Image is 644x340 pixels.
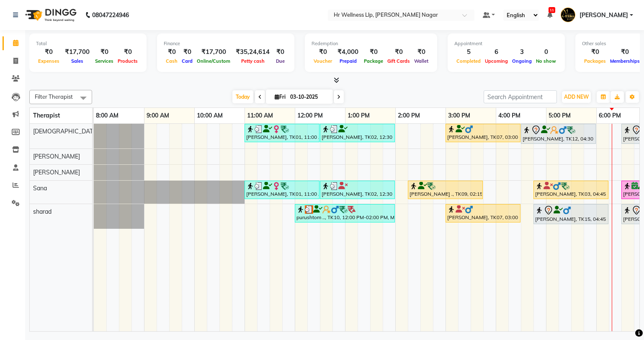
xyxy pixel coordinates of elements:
span: Online/Custom [195,58,232,64]
span: ADD NEW [564,94,589,100]
a: 8:00 AM [94,110,121,122]
a: 6:00 PM [597,110,623,122]
span: Fri [273,94,288,100]
span: [PERSON_NAME] [580,11,628,20]
input: 2025-10-03 [288,91,330,103]
div: 0 [534,47,558,57]
span: Filter Therapist [35,93,73,100]
button: ADD NEW [562,91,591,103]
div: ₹0 [412,47,430,57]
div: ₹0 [93,47,116,57]
a: 12:00 PM [295,110,325,122]
a: 5:00 PM [546,110,573,122]
span: Packages [582,58,608,64]
div: ₹17,700 [62,47,93,57]
span: Sales [69,58,85,64]
div: [PERSON_NAME], TK07, 03:00 PM-04:30 PM, Swedish Massage 60 Min [446,125,520,141]
span: Today [232,90,253,103]
div: ₹35,24,614 [232,47,273,57]
span: Ongoing [510,58,534,64]
div: [PERSON_NAME], TK15, 04:45 PM-06:15 PM, Massage 60 Min [534,205,608,223]
a: 3:00 PM [446,110,472,122]
span: Prepaid [337,58,359,64]
span: [PERSON_NAME] [33,169,80,176]
input: Search Appointment [484,90,557,103]
div: 5 [454,47,483,57]
div: purushtom .., TK10, 12:00 PM-02:00 PM, Massage 90 Min [296,205,394,221]
div: ₹0 [273,47,288,57]
span: Upcoming [483,58,510,64]
span: 11 [549,7,555,13]
a: 11 [547,11,552,19]
div: ₹0 [385,47,412,57]
b: 08047224946 [92,3,129,27]
span: Voucher [312,58,334,64]
span: [PERSON_NAME] [33,153,80,160]
div: Total [36,40,140,47]
div: ₹0 [116,47,140,57]
div: ₹0 [180,47,195,57]
span: Services [93,58,116,64]
span: Completed [454,58,483,64]
div: ₹0 [312,47,334,57]
div: Appointment [454,40,558,47]
a: 4:00 PM [496,110,523,122]
div: ₹17,700 [195,47,232,57]
div: [PERSON_NAME], TK03, 04:45 PM-06:15 PM, Massage 60 Min [534,182,608,198]
img: Hambirrao Mulik [561,8,575,22]
div: ₹0 [164,47,180,57]
span: Therapist [33,112,60,119]
span: Petty cash [239,58,267,64]
div: Redemption [312,40,430,47]
span: Memberships [608,58,642,64]
span: No show [534,58,558,64]
div: [PERSON_NAME], TK12, 04:30 PM-06:00 PM, Massage 60 Min [522,125,595,143]
a: 10:00 AM [195,110,225,122]
span: Due [274,58,287,64]
span: Sana [33,184,47,192]
div: [PERSON_NAME] ., TK09, 02:15 PM-03:45 PM, Massage 60 Min [409,182,482,198]
span: Expenses [36,58,62,64]
div: [PERSON_NAME], TK02, 12:30 PM-02:00 PM, Massage 60 Min [321,125,394,141]
div: ₹0 [36,47,62,57]
span: Package [362,58,385,64]
div: [PERSON_NAME], TK02, 12:30 PM-02:00 PM, Massage 60 Min [321,182,394,198]
div: 3 [510,47,534,57]
span: Cash [164,58,180,64]
div: [PERSON_NAME], TK01, 11:00 AM-12:30 PM, Massage 60 Min [245,125,319,141]
div: [PERSON_NAME], TK01, 11:00 AM-12:30 PM, Massage 60 Min [245,182,319,198]
div: ₹0 [608,47,642,57]
a: 9:00 AM [144,110,171,122]
img: logo [21,3,79,27]
span: Gift Cards [385,58,412,64]
div: Finance [164,40,288,47]
a: 1:00 PM [345,110,372,122]
span: Card [180,58,195,64]
span: Products [116,58,140,64]
div: [PERSON_NAME], TK07, 03:00 PM-04:30 PM, Swedish Massage 60 Min [446,205,520,221]
div: ₹0 [582,47,608,57]
div: ₹0 [362,47,385,57]
span: [DEMOGRAPHIC_DATA] [33,128,98,135]
a: 11:00 AM [245,110,275,122]
div: ₹4,000 [334,47,362,57]
a: 2:00 PM [396,110,422,122]
div: 6 [483,47,510,57]
span: sharad [33,208,52,215]
span: Wallet [412,58,430,64]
